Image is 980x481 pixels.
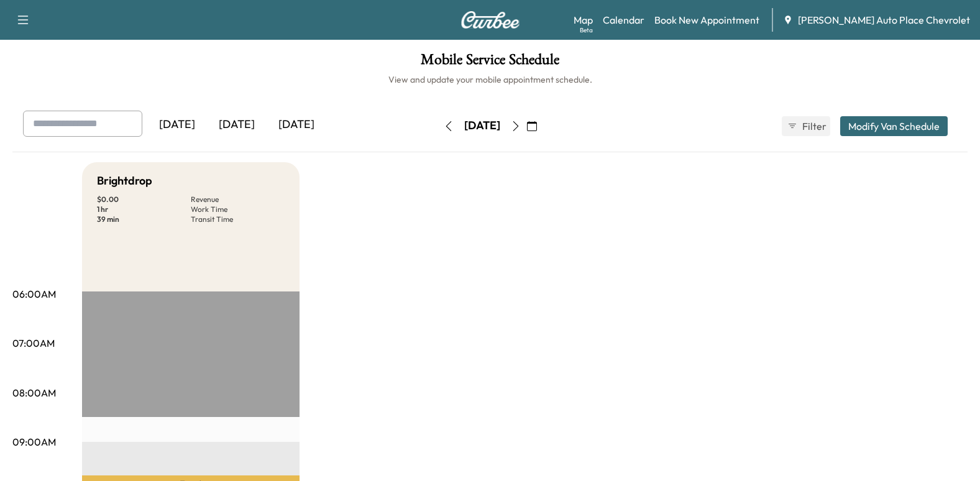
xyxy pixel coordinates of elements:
[191,214,285,224] p: Transit Time
[12,385,56,400] p: 08:00AM
[464,118,500,134] div: [DATE]
[267,111,326,139] div: [DATE]
[840,116,948,136] button: Modify Van Schedule
[147,111,207,139] div: [DATE]
[12,434,56,449] p: 09:00AM
[798,12,970,27] span: [PERSON_NAME] Auto Place Chevrolet
[574,12,593,27] a: MapBeta
[12,73,968,86] h6: View and update your mobile appointment schedule.
[207,111,267,139] div: [DATE]
[97,172,152,190] h5: Brightdrop
[460,11,520,29] img: Curbee Logo
[580,25,593,35] div: Beta
[654,12,759,27] a: Book New Appointment
[191,204,285,214] p: Work Time
[97,214,191,224] p: 39 min
[191,195,285,204] p: Revenue
[12,286,56,301] p: 06:00AM
[12,52,968,73] h1: Mobile Service Schedule
[782,116,830,136] button: Filter
[12,336,55,350] p: 07:00AM
[802,119,825,134] span: Filter
[97,195,191,204] p: $ 0.00
[97,204,191,214] p: 1 hr
[603,12,644,27] a: Calendar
